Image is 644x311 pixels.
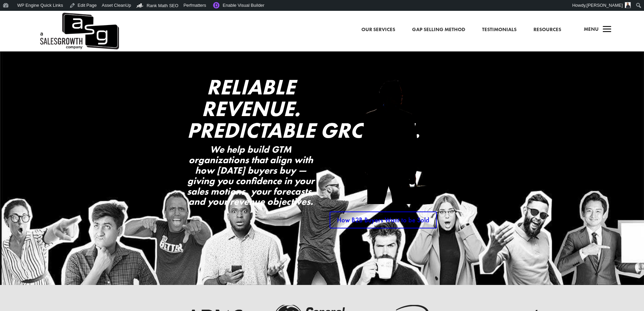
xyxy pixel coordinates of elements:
span: Rank Math SEO [147,3,178,8]
p: We help build GTM organizations that align with how [DATE] buyers buy — giving you confidence in ... [187,145,315,207]
img: ASG Co. Logo [39,11,119,51]
span: [PERSON_NAME] [587,3,623,8]
a: Our Services [361,25,395,34]
a: How B2B Buyers Want to be Sold [330,212,437,228]
a: A Sales Growth Company Logo [39,11,119,51]
a: Resources [533,25,561,34]
span: a [600,23,614,37]
a: Gap Selling Method [412,25,465,34]
h2: Reliable Revenue. Predictable Growth. [187,76,315,145]
a: Testimonials [482,25,517,34]
span: Menu [584,26,599,32]
img: Placeholder - Silhouette [330,76,457,204]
